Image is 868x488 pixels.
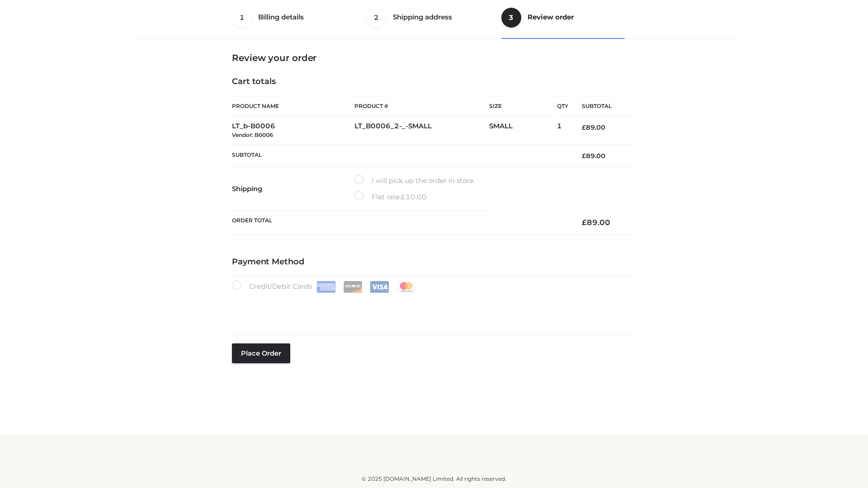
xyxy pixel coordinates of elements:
img: Visa [370,281,389,293]
img: Amex [316,281,336,293]
td: 1 [557,117,568,145]
td: LT_B0006_2-_-SMALL [354,117,489,145]
span: £ [582,123,586,131]
span: £ [582,152,586,160]
th: Product Name [232,96,354,117]
span: £ [401,192,406,201]
bdi: 10.00 [401,192,427,201]
th: Product # [354,96,489,117]
iframe: Secure payment input frame [230,291,634,324]
th: Qty [557,96,568,117]
h3: Review your order [232,52,636,63]
img: Mastercard [396,281,416,293]
img: Discover [343,281,363,293]
th: Size [489,96,552,117]
th: Subtotal [232,145,568,167]
td: LT_b-B0006 [232,117,354,145]
h4: Payment Method [232,257,636,267]
h4: Cart totals [232,77,636,87]
label: I will pick up the order in store. [354,175,475,187]
th: Order Total [232,211,568,235]
label: Flat rate: [354,191,427,203]
small: Vendor: B0006 [232,131,273,138]
span: £ [582,218,587,227]
button: Place order [232,343,290,363]
bdi: 89.00 [582,123,605,131]
th: Subtotal [568,96,636,117]
label: Credit/Debit Cards [232,281,417,293]
th: Shipping [232,167,354,211]
bdi: 89.00 [582,152,605,160]
div: © 2025 [DOMAIN_NAME] Limited. All rights reserved. [134,474,734,483]
bdi: 89.00 [582,218,610,227]
td: SMALL [489,117,557,145]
